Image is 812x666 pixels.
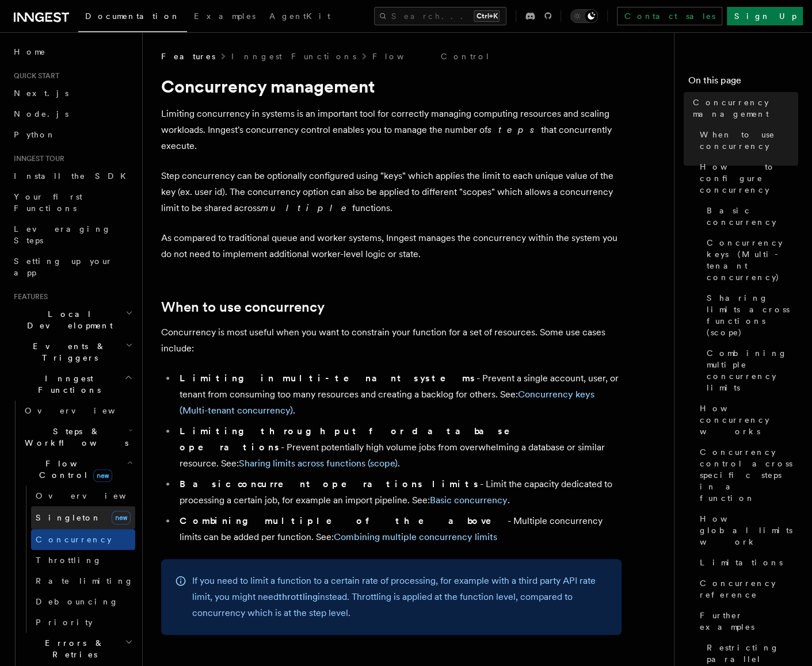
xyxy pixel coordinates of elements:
[474,10,500,22] kbd: Ctrl+K
[261,202,352,213] em: multiple
[20,400,135,421] a: Overview
[688,74,798,92] h4: On this page
[20,421,135,453] button: Steps & Workflows
[9,83,135,104] a: Next.js
[180,515,508,526] strong: Combining multiple of the above
[14,224,111,245] span: Leveraging Steps
[688,92,798,124] a: Concurrency management
[707,347,798,393] span: Combining multiple concurrency limits
[700,577,798,600] span: Concurrency reference
[374,7,506,25] button: Search...Ctrl+K
[702,343,798,398] a: Combining multiple concurrency limits
[487,124,541,135] em: steps
[14,257,113,277] span: Setting up your app
[695,124,798,156] a: When to use concurrency
[78,3,187,32] a: Documentation
[262,3,337,31] a: AgentKit
[14,109,68,118] span: Node.js
[695,156,798,200] a: How to configure concurrency
[14,171,133,181] span: Install the SDK
[9,71,59,81] span: Quick start
[85,12,180,21] span: Documentation
[9,154,64,163] span: Inngest tour
[161,76,622,97] h1: Concurrency management
[161,106,622,154] p: Limiting concurrency in systems is an important tool for correctly managing computing resources a...
[695,552,798,573] a: Limitations
[192,573,608,621] p: If you need to limit a function to a certain rate of processing, for example with a third party A...
[36,576,134,585] span: Rate limiting
[9,104,135,124] a: Node.js
[20,633,135,665] button: Errors & Retries
[187,3,262,31] a: Examples
[14,192,82,213] span: Your first Functions
[9,304,135,336] button: Local Development
[700,129,798,152] span: When to use concurrency
[700,403,798,437] span: How concurrency works
[702,232,798,288] a: Concurrency keys (Multi-tenant concurrency)
[231,51,356,62] a: Inngest Functions
[31,550,135,571] a: Throttling
[176,513,622,545] li: - Multiple concurrency limits can be added per function. See:
[702,288,798,343] a: Sharing limits across functions (scope)
[31,571,135,591] a: Rate limiting
[430,495,508,506] a: Basic concurrency
[700,513,798,548] span: How global limits work
[176,476,622,508] li: - Limit the capacity dedicated to processing a certain job, for example an import pipeline. See: .
[695,605,798,637] a: Further examples
[9,336,135,368] button: Events & Triggers
[695,398,798,442] a: How concurrency works
[36,597,119,606] span: Debouncing
[570,9,598,23] button: Toggle dark mode
[20,453,135,485] button: Flow Controlnew
[93,469,112,482] span: new
[31,506,135,529] a: Singletonnew
[707,237,798,283] span: Concurrency keys (Multi-tenant concurrency)
[176,423,622,472] li: - Prevent potentially high volume jobs from overwhelming a database or similar resource. See: .
[9,251,135,283] a: Setting up your app
[14,89,68,98] span: Next.js
[36,556,102,565] span: Throttling
[180,426,526,453] strong: Limiting throughput for database operations
[700,557,783,568] span: Limitations
[161,324,622,357] p: Concurrency is most useful when you want to constrain your function for a set of resources. Some ...
[180,373,476,384] strong: Limiting in multi-tenant systems
[239,458,398,469] a: Sharing limits across functions (scope)
[9,308,125,331] span: Local Development
[695,573,798,605] a: Concurrency reference
[9,41,135,62] a: Home
[9,124,135,145] a: Python
[36,535,112,544] span: Concurrency
[702,200,798,232] a: Basic concurrency
[31,591,135,612] a: Debouncing
[693,97,798,120] span: Concurrency management
[269,12,330,21] span: AgentKit
[180,479,480,489] strong: Basic concurrent operations limits
[9,340,125,363] span: Events & Triggers
[700,610,798,633] span: Further examples
[112,511,131,525] span: new
[161,168,622,216] p: Step concurrency can be optionally configured using "keys" which applies the limit to each unique...
[20,458,127,481] span: Flow Control
[695,508,798,552] a: How global limits work
[20,485,135,633] div: Flow Controlnew
[161,230,622,262] p: As compared to traditional queue and worker systems, Inngest manages the concurrency within the s...
[707,205,798,228] span: Basic concurrency
[161,51,215,62] span: Features
[700,161,798,196] span: How to configure concurrency
[695,442,798,508] a: Concurrency control across specific steps in a function
[194,12,256,21] span: Examples
[9,166,135,186] a: Install the SDK
[372,51,490,62] a: Flow Control
[9,368,135,400] button: Inngest Functions
[9,373,124,396] span: Inngest Functions
[700,446,798,504] span: Concurrency control across specific steps in a function
[36,513,101,522] span: Singleton
[279,591,318,602] a: throttling
[31,485,135,506] a: Overview
[14,46,46,58] span: Home
[36,491,154,500] span: Overview
[31,612,135,633] a: Priority
[334,531,497,542] a: Combining multiple concurrency limits
[20,637,125,660] span: Errors & Retries
[161,299,325,315] a: When to use concurrency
